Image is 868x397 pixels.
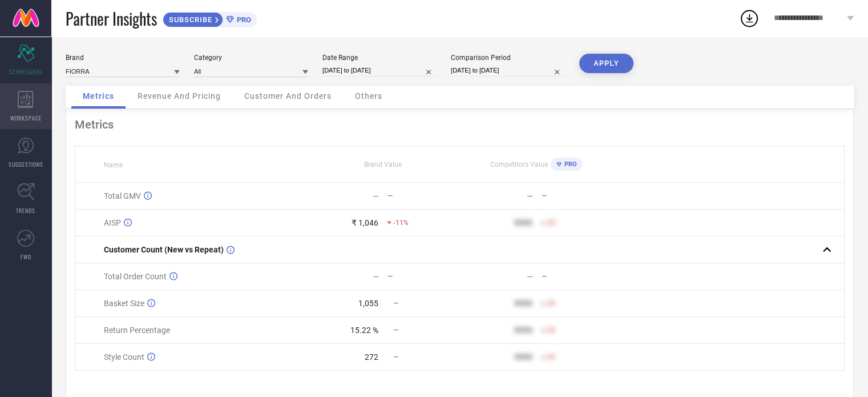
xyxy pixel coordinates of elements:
div: — [542,272,613,280]
span: Customer And Orders [244,91,332,101]
div: 272 [365,352,378,362]
span: TRENDS [16,206,35,215]
div: 9999 [514,326,532,335]
input: Select comparison period [451,65,565,77]
div: — [373,272,379,281]
button: APPLY [579,54,633,73]
div: — [527,272,533,281]
div: 9999 [514,218,532,227]
div: Category [194,54,308,62]
div: — [387,272,459,280]
div: — [387,192,459,200]
div: ₹ 1,046 [352,218,378,227]
span: 50 [547,326,555,334]
span: Total Order Count [104,272,167,281]
span: Total GMV [104,191,141,200]
span: — [393,353,398,361]
a: SUBSCRIBEPRO [163,9,257,27]
div: Metrics [75,118,845,131]
span: Name [104,161,123,169]
span: WORKSPACE [10,114,42,122]
div: 15.22 % [350,326,378,335]
span: 50 [547,353,555,361]
span: SCORECARDS [9,67,43,76]
span: Style Count [104,352,144,362]
span: 50 [547,219,555,227]
span: Metrics [83,91,114,101]
span: PRO [562,161,577,168]
span: SUGGESTIONS [9,160,43,169]
span: Others [355,91,382,101]
div: — [373,191,379,200]
span: Partner Insights [66,7,157,30]
div: — [542,192,613,200]
span: Customer Count (New vs Repeat) [104,245,224,254]
span: 50 [547,299,555,307]
span: — [393,326,398,334]
span: Brand Value [364,161,402,169]
div: 1,055 [358,299,378,308]
span: PRO [234,15,251,24]
div: Open download list [739,8,760,29]
div: 9999 [514,299,532,308]
div: Comparison Period [451,54,565,62]
span: FWD [21,252,31,261]
span: AISP [104,218,121,227]
span: Competitors Value [490,161,548,169]
span: — [393,299,398,307]
div: Date Range [322,54,437,62]
input: Select date range [322,65,437,77]
div: 9999 [514,352,532,362]
span: Revenue And Pricing [138,91,221,101]
div: Brand [66,54,180,62]
span: Basket Size [104,299,144,308]
span: SUBSCRIBE [163,15,215,24]
span: -11% [393,219,409,227]
div: — [527,191,533,200]
span: Return Percentage [104,326,170,335]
